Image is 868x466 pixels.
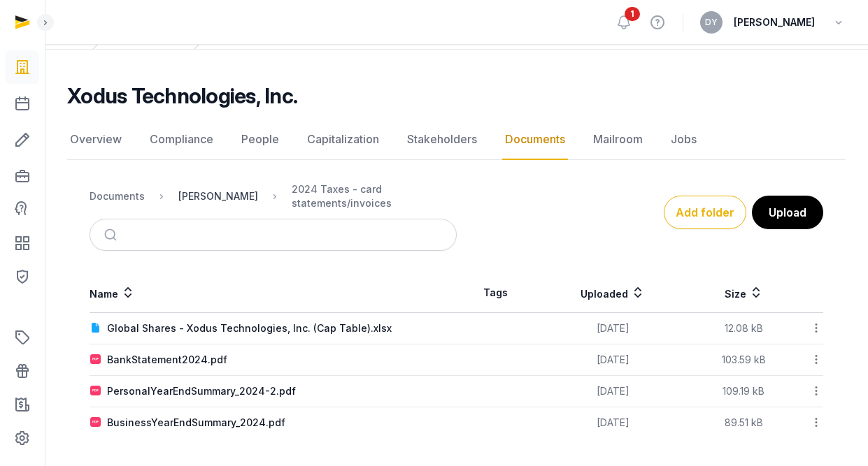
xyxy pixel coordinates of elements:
img: pdf.svg [90,417,101,428]
a: Capitalization [304,119,382,160]
a: Documents [502,119,568,160]
button: Submit [96,219,129,250]
div: BankStatement2024.pdf [107,353,227,367]
nav: Breadcrumb [90,174,457,219]
a: Stakeholders [404,119,480,160]
iframe: Chat Widget [616,304,868,466]
button: DY [700,11,723,34]
span: 1 [625,7,640,21]
th: Name [90,273,457,313]
th: Tags [457,273,536,313]
img: pdf.svg [90,354,101,365]
th: Uploaded [535,273,690,313]
button: Add folder [664,196,746,229]
span: [DATE] [597,322,629,334]
th: Size [690,273,796,313]
div: BusinessYearEndSummary_2024.pdf [107,416,285,430]
span: [DATE] [597,354,629,365]
div: [PERSON_NAME] [178,189,258,203]
a: Compliance [147,119,216,160]
nav: Tabs [67,119,846,160]
a: Mailroom [590,119,646,160]
div: PersonalYearEndSummary_2024-2.pdf [107,384,296,398]
div: Global Shares - Xodus Technologies, Inc. (Cap Table).xlsx [107,321,392,335]
button: Upload [752,196,823,229]
span: [DATE] [597,416,629,428]
div: 2024 Taxes - card statements/invoices [292,182,457,210]
span: [PERSON_NAME] [734,14,815,31]
div: Documents [90,189,145,203]
img: pdf.svg [90,386,101,397]
a: People [239,119,282,160]
h2: Xodus Technologies, Inc. [67,83,297,108]
a: Overview [67,119,124,160]
img: document.svg [90,323,101,334]
span: DY [705,18,718,27]
a: Jobs [668,119,699,160]
span: [DATE] [597,385,629,397]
